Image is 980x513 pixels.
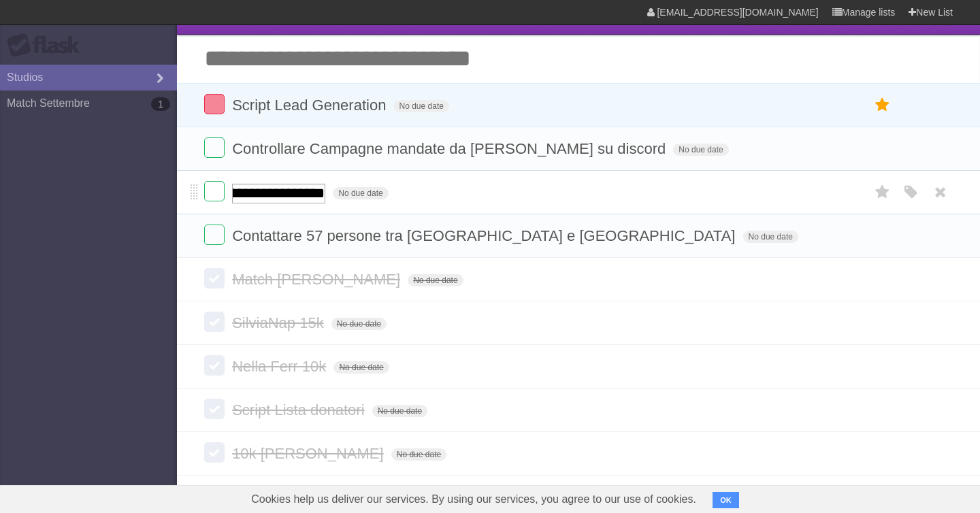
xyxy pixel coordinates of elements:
[408,274,463,286] span: No due date
[372,405,427,417] span: No due date
[870,181,896,203] label: Star task
[232,445,387,462] span: 10k [PERSON_NAME]
[204,94,225,114] label: Done
[333,361,389,374] span: No due date
[204,442,225,463] label: Done
[331,318,387,330] span: No due date
[204,399,225,419] label: Done
[232,140,669,157] span: Controllare Campagne mandate da [PERSON_NAME] su discord
[232,271,404,288] span: Match [PERSON_NAME]
[713,492,739,508] button: OK
[232,227,738,244] span: Contattare 57 persone tra [GEOGRAPHIC_DATA] e [GEOGRAPHIC_DATA]
[232,97,389,114] span: Script Lead Generation
[673,144,728,156] span: No due date
[204,181,225,201] label: Done
[333,187,388,199] span: No due date
[151,97,170,111] b: 1
[238,486,710,513] span: Cookies help us deliver our services. By using our services, you agree to our use of cookies.
[204,355,225,376] label: Done
[204,137,225,158] label: Done
[391,448,446,461] span: No due date
[204,268,225,288] label: Done
[394,100,449,112] span: No due date
[232,314,327,331] span: SilviaNap 15k
[232,358,329,375] span: Nella Ferr 10k
[232,401,367,418] span: Script Lista donatori
[7,33,88,58] div: Flask
[870,94,896,116] label: Star task
[204,312,225,332] label: Done
[743,231,798,243] span: No due date
[204,225,225,245] label: Done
